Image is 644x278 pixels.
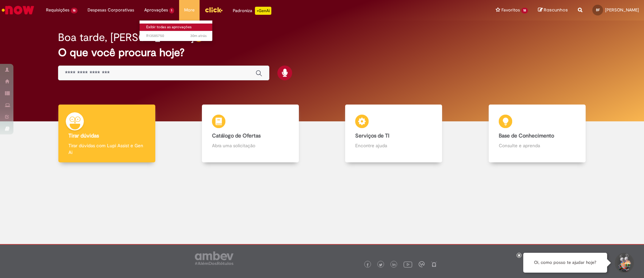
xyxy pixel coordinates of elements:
span: Despesas Corporativas [88,7,134,13]
button: Iniciar Conversa de Suporte [614,253,634,273]
a: Rascunhos [538,7,568,13]
span: 16 [71,8,77,13]
img: logo_footer_twitter.png [379,263,382,267]
img: ServiceNow [1,3,35,17]
img: logo_footer_youtube.png [404,260,412,269]
span: 1 [169,8,174,13]
img: click_logo_yellow_360x200.png [205,5,223,15]
b: Base de Conhecimento [499,132,554,139]
a: Aberto R13585750 : [140,32,213,40]
span: R13585750 [146,33,207,39]
a: Catálogo de Ofertas Abra uma solicitação [179,105,322,163]
p: Consulte e aprenda [499,142,576,149]
img: logo_footer_ambev_rotulo_gray.png [195,251,233,265]
b: Catálogo de Ofertas [212,132,261,139]
span: More [184,7,195,13]
a: Base de Conhecimento Consulte e aprenda [466,105,609,163]
span: BF [596,8,600,12]
a: Tirar dúvidas Tirar dúvidas com Lupi Assist e Gen Ai [35,105,179,163]
img: logo_footer_linkedin.png [392,263,396,267]
b: Serviços de TI [355,132,389,139]
img: logo_footer_workplace.png [419,261,425,267]
h2: O que você procura hoje? [58,47,586,58]
img: logo_footer_naosei.png [431,261,437,267]
div: Padroniza [233,7,271,15]
span: Aprovações [144,7,168,13]
span: Requisições [46,7,69,13]
time: 01/10/2025 12:23:28 [190,33,207,38]
a: Exibir todas as aprovações [140,24,213,31]
span: Favoritos [501,7,520,13]
ul: Aprovações [139,20,213,41]
p: Abra uma solicitação [212,142,289,149]
span: [PERSON_NAME] [605,7,639,13]
b: Tirar dúvidas [68,132,99,139]
p: Encontre ajuda [355,142,432,149]
img: logo_footer_facebook.png [366,263,369,267]
span: 30m atrás [190,33,207,38]
div: Oi, como posso te ajudar hoje? [523,253,607,273]
h2: Boa tarde, [PERSON_NAME] [58,32,194,43]
p: +GenAi [255,7,271,15]
a: Serviços de TI Encontre ajuda [322,105,466,163]
p: Tirar dúvidas com Lupi Assist e Gen Ai [68,142,145,156]
span: 18 [521,8,528,13]
span: Rascunhos [544,7,568,13]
